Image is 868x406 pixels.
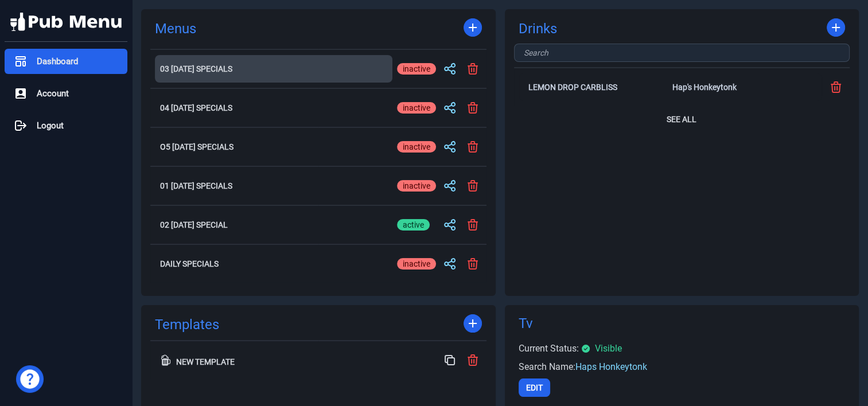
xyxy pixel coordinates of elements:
[155,346,436,374] button: New Template
[519,19,557,38] a: Drinks
[160,143,387,151] h2: O5 [DATE] Specials
[160,221,387,229] h2: 02 [DATE] Special
[160,260,387,268] h2: Daily Specials
[155,250,392,278] button: Daily Specials
[160,182,387,190] h2: 01 [DATE] Specials
[514,44,850,62] input: Search
[37,55,78,68] span: Dashboard
[155,172,392,200] button: 01 [DATE] Specials
[575,361,647,372] span: Haps Honkeytonk
[528,83,668,91] h2: Lemon Drop Carbliss
[5,49,127,74] a: Dashboard
[37,87,69,100] span: Account
[155,55,392,83] button: 03 [DATE] Specials
[581,342,622,356] div: Visible
[10,13,122,31] img: Pub Menu
[519,360,647,374] div: Search Name:
[519,342,622,356] div: Current Status:
[672,83,812,91] div: Hap's Honkeytonk
[519,378,550,397] button: Edit
[155,314,482,335] div: Templates
[155,211,392,239] button: 02 [DATE] Special
[37,119,64,132] span: Logout
[155,133,392,161] button: O5 [DATE] Specials
[160,65,387,73] h2: 03 [DATE] Specials
[176,358,431,366] div: New Template
[514,110,850,128] button: See All
[155,94,392,122] button: 04 [DATE] Specials
[160,104,387,112] h2: 04 [DATE] Specials
[155,19,196,38] a: Menus
[519,314,846,333] div: Tv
